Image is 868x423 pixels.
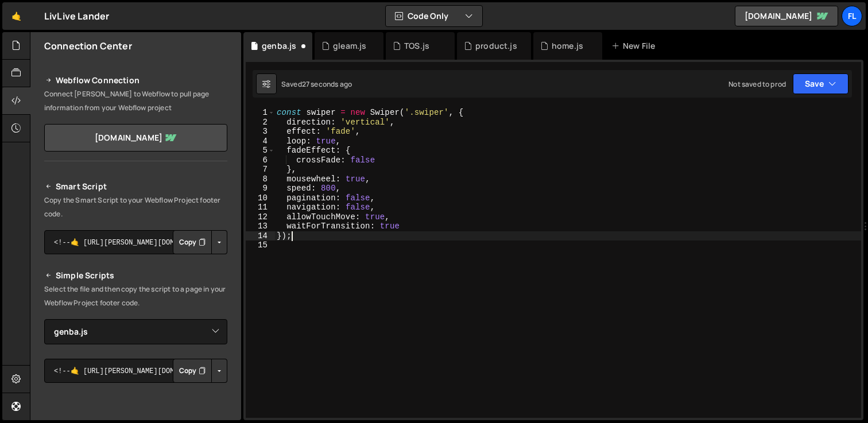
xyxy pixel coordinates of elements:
[793,73,848,94] button: Save
[173,359,227,383] div: Button group with nested dropdown
[333,40,366,52] div: gleam.js
[44,40,132,52] h2: Connection Center
[173,230,212,254] button: Copy
[552,40,583,52] div: home.js
[44,193,227,221] p: Copy the Smart Script to your Webflow Project footer code.
[44,87,227,115] p: Connect [PERSON_NAME] to Webflow to pull page information from your Webflow project
[246,146,275,156] div: 5
[246,193,275,203] div: 10
[44,230,227,254] textarea: <!--🤙 [URL][PERSON_NAME][DOMAIN_NAME]> <script>document.addEventListener("DOMContentLoaded", func...
[728,79,786,89] div: Not saved to prod
[404,40,429,52] div: TOS.js
[44,124,227,152] a: [DOMAIN_NAME]
[44,73,227,87] h2: Webflow Connection
[44,359,227,383] textarea: <!--🤙 [URL][PERSON_NAME][DOMAIN_NAME]> <script>document.addEventListener("DOMContentLoaded", func...
[386,6,482,26] button: Code Only
[44,180,227,193] h2: Smart Script
[246,137,275,146] div: 4
[246,108,275,118] div: 1
[2,2,30,30] a: 🤙
[246,165,275,174] div: 7
[302,79,352,89] div: 27 seconds ago
[262,40,296,52] div: genba.js
[246,240,275,250] div: 15
[246,212,275,222] div: 12
[246,174,275,184] div: 8
[246,231,275,241] div: 14
[246,222,275,231] div: 13
[173,230,227,254] div: Button group with nested dropdown
[611,40,660,52] div: New File
[842,6,862,26] a: Fl
[246,203,275,212] div: 11
[281,79,352,89] div: Saved
[44,282,227,310] p: Select the file and then copy the script to a page in your Webflow Project footer code.
[246,156,275,165] div: 6
[246,118,275,127] div: 2
[246,184,275,193] div: 9
[475,40,517,52] div: product.js
[44,9,109,23] div: LivLive Lander
[735,6,838,26] a: [DOMAIN_NAME]
[246,127,275,137] div: 3
[44,269,227,282] h2: Simple Scripts
[173,359,212,383] button: Copy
